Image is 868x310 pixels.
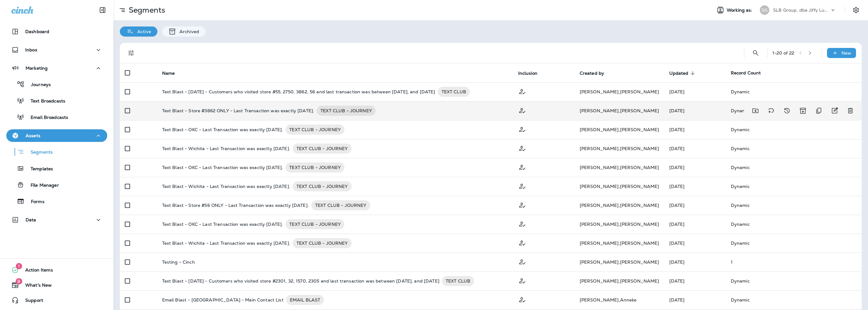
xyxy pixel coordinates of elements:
span: Customer Only [518,126,526,132]
p: Text Blast - [DATE] - Customers who visited store #55, 2750, 3862, 56 and last transaction was be... [162,87,435,97]
p: Text Blast - OKC - Last Transaction was exactly [DATE]. [162,125,283,135]
div: TEXT CLUB - JOURNEY [311,200,370,210]
button: Marketing [6,62,107,74]
span: Updated [669,71,689,76]
td: 1 [726,253,862,272]
button: Support [6,294,107,307]
td: Dynamic [726,158,862,177]
div: TEXT CLUB - JOURNEY [285,125,344,135]
td: [PERSON_NAME] , [PERSON_NAME] [575,196,664,215]
td: [DATE] [664,158,726,177]
td: [DATE] [664,253,726,272]
button: Text Broadcasts [6,94,107,107]
p: Journeys [25,82,51,88]
span: TEXT CLUB - JOURNEY [293,183,352,190]
p: Text Blast - Wichita - Last Transaction was exactly [DATE]. [162,181,290,191]
span: 8 [15,278,22,284]
p: Text Blast - OKC - Last Transaction was exactly [DATE]. [162,219,283,229]
p: Email Blast - [GEOGRAPHIC_DATA] - Main Contact List [162,295,284,305]
td: [DATE] [664,290,726,309]
td: [PERSON_NAME] , [PERSON_NAME] [575,177,664,196]
span: Name [162,70,183,76]
td: [PERSON_NAME] , [PERSON_NAME] [575,101,664,120]
span: EMAIL BLAST [286,297,324,303]
div: TEXT CLUB - JOURNEY [285,162,344,173]
td: [DATE] [664,139,726,158]
td: Dynamic [726,215,862,234]
span: TEXT CLUB - JOURNEY [285,221,344,227]
p: Segments [126,5,165,15]
p: Text Blast - OKC - Last Transaction was exactly [DATE]. [162,162,283,173]
button: View Changelog [781,104,793,117]
div: TEXT CLUB - JOURNEY [285,219,344,229]
p: Assets [26,133,40,138]
p: Text Blast - Wichita - Last Transaction was exactly [DATE]. [162,238,290,248]
button: Settings [850,4,862,16]
div: TEXT CLUB - JOURNEY [293,238,352,248]
span: Record Count [731,70,761,76]
button: Search Segments [749,47,762,59]
button: Forms [6,195,107,208]
td: [DATE] [664,120,726,139]
td: Dynamic [726,290,862,309]
p: Data [26,217,36,222]
span: What's New [19,283,52,290]
p: Dashboard [25,29,49,34]
p: Text Blast - Store #3862 ONLY - Last Transaction was exactly [DATE]. [162,106,314,116]
span: Customer Only [518,259,526,264]
button: Delete [844,104,857,117]
td: Dynamic [726,101,800,120]
div: SG [760,5,769,15]
p: Segments [24,149,53,156]
span: TEXT CLUB - JOURNEY [285,164,344,171]
p: Active [134,29,151,34]
button: File Manager [6,178,107,191]
span: Name [162,71,175,76]
td: [PERSON_NAME] , [PERSON_NAME] [575,139,664,158]
span: Working as: [727,8,754,13]
span: Action Items [19,267,53,275]
button: Journeys [6,78,107,91]
td: Dynamic [726,234,862,253]
span: Customer Only [518,221,526,226]
span: Updated [669,70,697,76]
span: TEXT CLUB [438,89,470,95]
button: Assets [6,129,107,142]
p: Testing - Cinch [162,260,195,265]
td: Dynamic [726,177,862,196]
button: Move to folder [749,104,762,117]
p: Text Blast - [DATE] - Customers who visited store #2301, 32, 1570, 2305 and last transaction was ... [162,276,439,286]
td: [DATE] [664,82,726,101]
p: Inbox [25,47,37,52]
td: [PERSON_NAME] , [PERSON_NAME] [575,82,664,101]
span: TEXT CLUB - JOURNEY [317,108,376,114]
td: [DATE] [664,234,726,253]
td: Dynamic [726,82,862,101]
p: Forms [25,199,44,205]
div: TEXT CLUB - JOURNEY [293,143,352,154]
td: [DATE] [664,196,726,215]
span: Customer Only [518,107,526,113]
button: Archive [796,104,809,117]
td: [DATE] [664,101,726,120]
span: TEXT CLUB - JOURNEY [293,145,352,152]
button: Collapse Sidebar [94,4,111,16]
p: Email Broadcasts [24,115,68,121]
button: Duplicate Segment [812,104,825,117]
div: TEXT CLUB [442,276,474,286]
p: Archived [176,29,199,34]
p: Templates [24,166,53,172]
div: TEXT CLUB [438,87,470,97]
button: 1Action Items [6,264,107,276]
button: Templates [6,162,107,175]
button: Add tags [765,104,777,117]
span: Customer Only [518,296,526,302]
td: [DATE] [664,177,726,196]
p: File Manager [24,183,59,189]
span: Created by [580,70,612,76]
span: Customer Only [518,183,526,189]
td: [PERSON_NAME] , [PERSON_NAME] [575,272,664,290]
button: 8What's New [6,279,107,291]
div: EMAIL BLAST [286,295,324,305]
button: Dashboard [6,25,107,38]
